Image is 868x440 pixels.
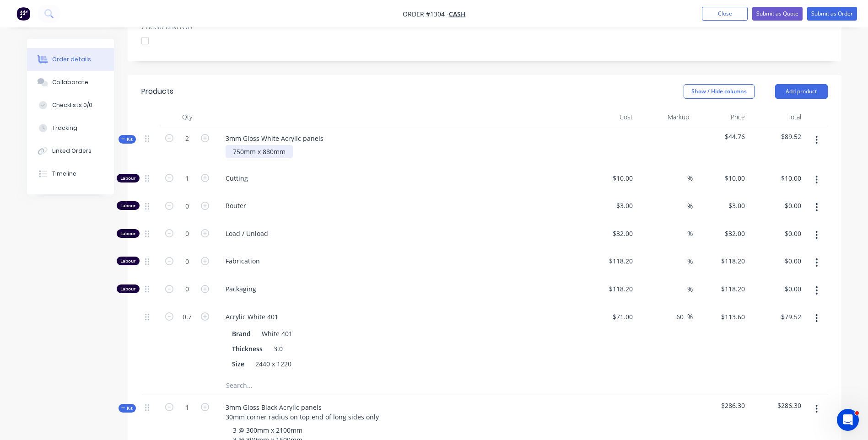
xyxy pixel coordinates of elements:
div: White 401 [258,327,296,340]
div: Price [693,108,749,126]
div: Thickness [228,342,266,355]
span: Router [226,201,577,210]
div: Kit [119,135,136,144]
div: Brand [228,327,254,340]
button: Show / Hide columns [684,84,755,99]
img: Factory [16,7,30,21]
button: Tracking [27,117,114,140]
span: $286.30 [752,401,801,410]
div: Kit [119,404,136,413]
div: Markup [636,108,693,126]
div: Labour [117,257,140,265]
div: Linked Orders [52,147,92,155]
div: Labour [117,284,140,293]
input: Search... [226,376,409,395]
button: Close [702,7,748,21]
span: % [687,173,693,183]
div: Cost [581,108,637,126]
span: % [687,284,693,295]
span: $44.76 [696,132,745,141]
span: $89.52 [752,132,801,141]
div: 3mm Gloss Black Acrylic panels 30mm corner radius on top end of long sides only [218,401,386,424]
button: Timeline [27,162,114,185]
div: Total [749,108,805,126]
span: Kit [121,405,133,412]
div: Timeline [52,170,76,178]
span: Order #1304 - [403,10,449,18]
button: Collaborate [27,71,114,94]
div: Labour [117,229,140,238]
span: % [687,201,693,211]
button: Order details [27,48,114,71]
div: Size [228,357,248,370]
span: $286.30 [696,401,745,410]
div: Labour [117,174,140,182]
div: 3.0 [270,342,286,355]
button: Submit as Order [807,7,857,21]
div: 2440 x 1220 [252,357,295,370]
div: Labour [117,201,140,210]
button: Add product [775,84,828,99]
button: Submit as Quote [752,7,803,21]
span: Fabrication [226,256,577,266]
div: Products [141,86,173,97]
div: Qty [160,108,215,126]
span: Cutting [226,173,577,183]
div: 3mm Gloss White Acrylic panels [218,132,331,145]
span: Load / Unload [226,229,577,238]
span: Packaging [226,284,577,294]
button: Linked Orders [27,140,114,162]
a: Cash [449,10,466,18]
div: 750mm x 880mm [226,145,293,158]
button: Checklists 0/0 [27,94,114,117]
span: % [687,256,693,267]
span: % [687,228,693,239]
div: Tracking [52,124,77,132]
div: Collaborate [52,78,88,86]
iframe: Intercom live chat [837,409,859,431]
div: Checklists 0/0 [52,101,92,109]
div: Order details [52,55,91,64]
span: Kit [121,136,133,143]
div: Acrylic White 401 [218,310,286,323]
span: % [687,311,693,322]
